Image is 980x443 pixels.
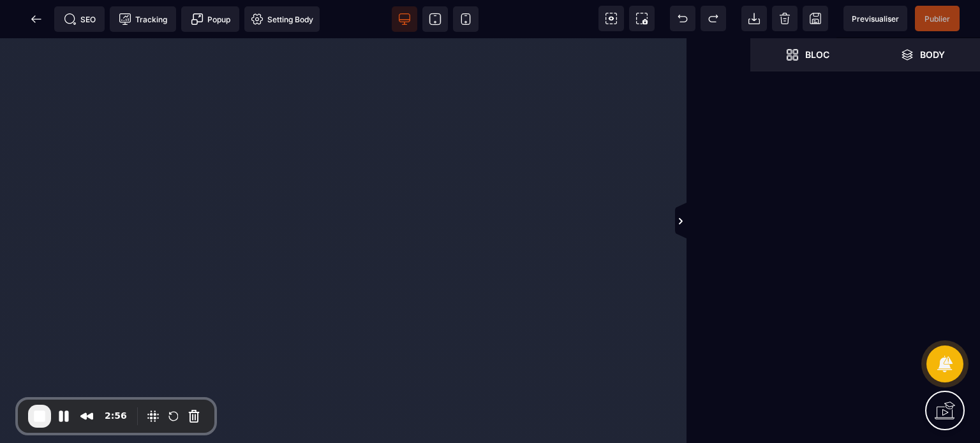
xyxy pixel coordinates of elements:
[598,6,624,31] span: View components
[119,13,167,25] span: Tracking
[750,38,865,71] span: Open Blocks
[924,14,950,24] span: Publier
[251,13,313,25] span: Setting Body
[805,50,829,59] strong: Bloc
[191,13,230,25] span: Popup
[852,14,899,24] span: Previsualiser
[843,6,907,31] span: Preview
[64,13,96,25] span: SEO
[920,50,945,59] strong: Body
[865,38,980,71] span: Open Layer Manager
[629,6,655,31] span: Screenshot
